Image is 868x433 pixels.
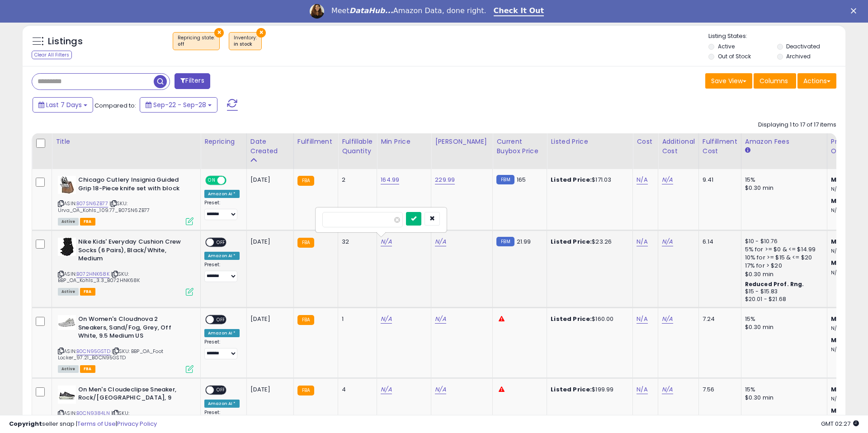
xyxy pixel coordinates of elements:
[821,419,859,428] span: 2025-10-6 02:27 GMT
[831,315,844,323] b: Min:
[745,323,820,331] div: $0.30 min
[662,315,673,324] a: N/A
[496,237,514,246] small: FBM
[708,32,845,41] p: Listing States:
[206,177,217,184] span: ON
[551,176,626,184] div: $171.03
[297,176,314,186] small: FBA
[256,28,266,38] button: ×
[58,348,163,361] span: | SKU: BBP_OA_Foot Locker_97.21_B0CN95GSTD
[758,121,836,129] div: Displaying 1 to 17 of 17 items
[342,315,370,323] div: 1
[759,76,788,85] span: Columns
[32,51,72,59] div: Clear All Filters
[310,4,324,19] img: Profile image for Georgie
[250,315,287,323] div: [DATE]
[703,238,734,246] div: 6.14
[76,348,110,355] a: B0CN95GSTD
[745,254,820,262] div: 10% for >= $15 & <= $20
[48,35,83,48] h5: Listings
[745,296,820,303] div: $20.01 - $21.68
[58,238,76,256] img: 41YVnQoSaQL._SL40_.jpg
[58,238,193,295] div: ASIN:
[58,176,193,224] div: ASIN:
[250,137,290,156] div: Date Created
[331,6,486,15] div: Meet Amazon Data, done right.
[76,200,108,207] a: B07SN6ZB77
[435,175,455,184] a: 229.99
[551,238,626,246] div: $23.26
[381,175,399,184] a: 164.99
[214,316,228,324] span: OFF
[703,137,737,156] div: Fulfillment Cost
[435,315,446,324] a: N/A
[831,175,844,184] b: Min:
[703,386,734,394] div: 7.56
[551,137,629,146] div: Listed Price
[178,41,215,47] div: off
[297,315,314,325] small: FBA
[703,176,734,184] div: 9.41
[637,385,647,394] a: N/A
[342,176,370,184] div: 2
[551,385,592,394] b: Listed Price:
[9,420,157,428] div: seller snap | |
[745,315,820,323] div: 15%
[718,52,751,60] label: Out of Stock
[342,238,370,246] div: 32
[551,386,626,394] div: $199.99
[58,365,79,373] span: All listings currently available for purchase on Amazon
[204,339,240,359] div: Preset:
[58,288,79,296] span: All listings currently available for purchase on Amazon
[58,315,193,372] div: ASIN:
[78,238,188,265] b: Nike Kids' Everyday Cushion Crew Socks (6 Pairs), Black/White, Medium
[58,200,150,213] span: | SKU: Urva_OA_Kohls_109.77_B07SN6ZB77
[745,270,820,278] div: $0.30 min
[225,177,240,184] span: OFF
[797,73,836,89] button: Actions
[80,218,95,226] span: FBA
[551,175,592,184] b: Listed Price:
[80,365,95,373] span: FBA
[78,176,188,195] b: Chicago Cutlery Insignia Guided Grip 18-Piece knife set with block
[381,315,392,324] a: N/A
[745,386,820,394] div: 15%
[435,137,489,146] div: [PERSON_NAME]
[551,315,592,323] b: Listed Price:
[517,237,531,246] span: 21.99
[58,176,76,194] img: 41sqgv1ZTHL._SL40_.jpg
[851,8,860,14] div: Close
[175,73,210,89] button: Filters
[204,400,240,408] div: Amazon AI *
[745,280,804,288] b: Reduced Prof. Rng.
[56,137,197,146] div: Title
[214,28,224,38] button: ×
[831,197,847,205] b: Max:
[204,329,240,337] div: Amazon AI *
[831,259,847,267] b: Max:
[250,238,287,246] div: [DATE]
[435,237,446,246] a: N/A
[153,100,206,109] span: Sep-22 - Sep-28
[745,288,820,296] div: $15 - $15.83
[745,137,823,146] div: Amazon Fees
[786,52,811,60] label: Archived
[297,238,314,248] small: FBA
[33,97,93,113] button: Last 7 Days
[745,245,820,254] div: 5% for >= $0 & <= $14.99
[745,394,820,402] div: $0.30 min
[381,137,427,146] div: Min Price
[662,385,673,394] a: N/A
[297,137,334,146] div: Fulfillment
[76,270,109,278] a: B072HNK68K
[705,73,752,89] button: Save View
[204,190,240,198] div: Amazon AI *
[250,176,287,184] div: [DATE]
[342,137,373,156] div: Fulfillable Quantity
[831,237,844,246] b: Min:
[745,238,820,245] div: $10 - $10.76
[140,97,217,113] button: Sep-22 - Sep-28
[9,419,42,428] strong: Copyright
[517,175,526,184] span: 165
[637,237,647,246] a: N/A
